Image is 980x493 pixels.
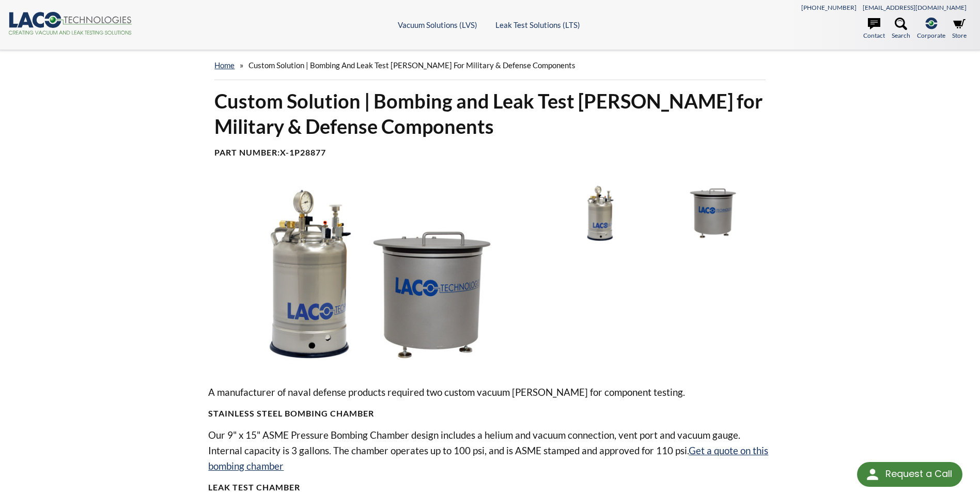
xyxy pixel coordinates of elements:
[863,4,967,11] a: [EMAIL_ADDRESS][DOMAIN_NAME]
[917,30,945,40] span: Corporate
[208,384,771,400] p: A manufacturer of naval defense products required two custom vacuum [PERSON_NAME] for component t...
[892,18,910,40] a: Search
[857,462,962,487] div: Request a Call
[398,20,477,29] a: Vacuum Solutions (LVS)
[885,462,952,486] div: Request a Call
[952,18,967,40] a: Store
[280,147,326,157] b: X-1P28877
[214,60,235,70] a: home
[208,427,771,474] p: Our 9" x 15" ASME Pressure Bombing Chamber design includes a helium and vacuum connection, vent p...
[801,4,857,11] a: [PHONE_NUMBER]
[214,147,765,158] h4: Part Number:
[659,183,767,243] img: Chamber 2 on Bombing and Leak Test Chambers for Military & Defense Components
[214,88,765,140] h1: Custom Solution | Bombing and Leak Test [PERSON_NAME] for Military & Defense Components
[864,466,881,483] img: round button
[547,183,654,243] img: Chamber 1 on Bombing and Leak Test Chambers for Military & Defense Components
[248,60,575,70] span: Custom Solution | Bombing and Leak Test [PERSON_NAME] for Military & Defense Components
[214,51,765,80] div: »
[495,20,580,29] a: Leak Test Solutions (LTS)
[863,18,885,40] a: Contact
[208,183,538,368] img: Bombing and Leak Test Chambers for Military & Defense Components
[208,408,771,419] h4: Stainless Steel Bombing Chamber
[208,482,771,493] h4: Leak Test CHAMBER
